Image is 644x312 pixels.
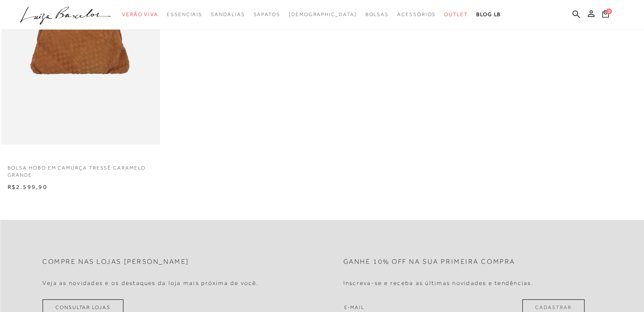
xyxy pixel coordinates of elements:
span: Bolsas [365,11,389,17]
h4: Veja as novidades e os destaques da loja mais próxima de você. [42,279,259,287]
h2: Compre nas lojas [PERSON_NAME] [42,258,189,266]
h2: Ganhe 10% off na sua primeira compra [343,258,515,266]
a: BLOG LB [476,7,501,22]
a: BOLSA HOBO EM CAMURÇA TRESSÊ CARAMELO GRANDE [1,159,160,179]
span: Outlet [444,11,468,17]
span: R$2.599,90 [8,183,47,190]
span: Acessórios [397,11,436,17]
a: noSubCategoriesText [289,7,357,22]
span: Essenciais [167,11,202,17]
a: categoryNavScreenReaderText [253,7,280,22]
a: categoryNavScreenReaderText [397,7,436,22]
span: 0 [606,8,612,14]
h4: Inscreva-se e receba as últimas novidades e tendências. [343,279,533,287]
a: categoryNavScreenReaderText [365,7,389,22]
a: categoryNavScreenReaderText [122,7,158,22]
span: Sandálias [211,11,245,17]
span: Sapatos [253,11,280,17]
button: 0 [600,9,611,21]
span: [DEMOGRAPHIC_DATA] [289,11,357,17]
span: BLOG LB [476,11,501,17]
a: categoryNavScreenReaderText [167,7,202,22]
span: Verão Viva [122,11,158,17]
a: categoryNavScreenReaderText [444,7,468,22]
a: categoryNavScreenReaderText [211,7,245,22]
